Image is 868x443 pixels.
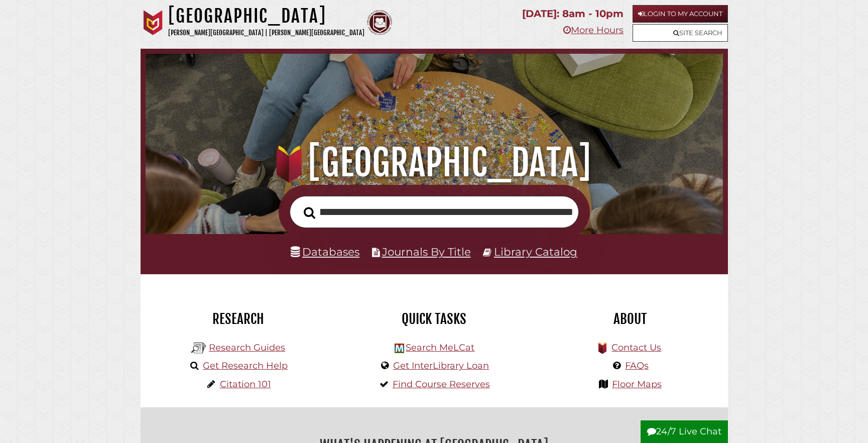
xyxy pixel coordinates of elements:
a: Find Course Reserves [393,379,490,390]
a: Login to My Account [633,5,728,23]
a: Contact Us [611,342,661,353]
a: Get Research Help [203,360,288,371]
a: More Hours [563,25,624,36]
a: Library Catalog [494,245,577,258]
button: Search [299,204,320,222]
a: Floor Maps [612,379,662,390]
img: Calvin Theological Seminary [367,10,392,35]
h2: Quick Tasks [344,310,525,327]
a: Citation 101 [220,379,271,390]
h1: [GEOGRAPHIC_DATA] [168,5,364,27]
img: Hekman Library Logo [395,344,404,353]
a: Site Search [633,24,728,42]
a: Research Guides [209,342,285,353]
a: FAQs [625,360,649,371]
a: Search MeLCat [406,342,474,353]
img: Hekman Library Logo [191,341,206,356]
a: Get InterLibrary Loan [393,360,489,371]
p: [DATE]: 8am - 10pm [522,5,624,23]
h1: [GEOGRAPHIC_DATA] [158,141,709,185]
h2: About [540,310,720,327]
a: Databases [291,245,359,258]
a: Journals By Title [382,245,471,258]
img: Calvin University [141,10,166,35]
h2: Research [148,310,329,327]
p: [PERSON_NAME][GEOGRAPHIC_DATA] | [PERSON_NAME][GEOGRAPHIC_DATA] [168,27,364,39]
i: Search [304,206,315,219]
